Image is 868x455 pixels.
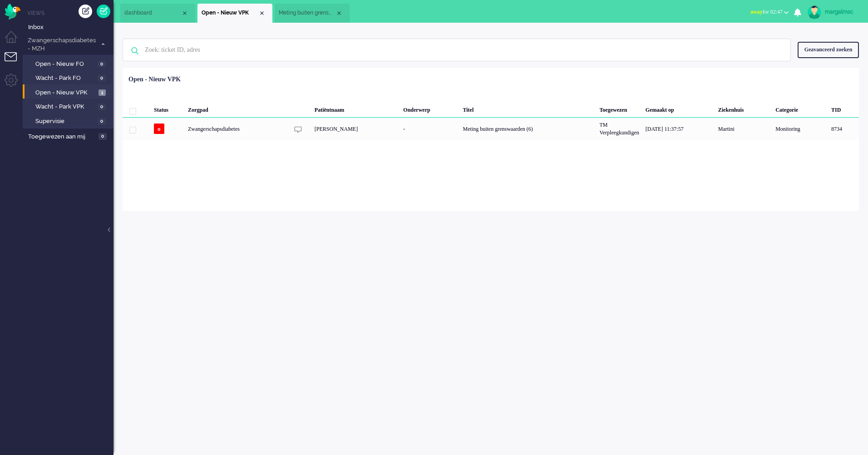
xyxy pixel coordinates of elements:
[400,99,459,118] div: Onderwerp
[311,99,400,118] div: Patiëntnaam
[28,133,96,141] span: Toegewezen aan mij
[123,39,147,63] img: ic-search-icon.svg
[151,99,185,118] div: Status
[750,9,783,15] span: for 02:47
[124,9,181,17] span: dashboard
[202,9,258,17] span: Open - Nieuw VPK
[459,118,596,140] div: Meting buiten grenswaarden (6)
[154,124,164,134] span: o
[772,99,828,118] div: Categorie
[258,10,266,17] div: Close tab
[828,118,859,140] div: 8734
[335,10,343,17] div: Close tab
[26,116,113,126] a: Supervisie 0
[26,22,113,32] a: Inbox
[750,9,763,15] span: away
[806,5,859,19] a: margalmsc
[5,4,20,20] img: flow_omnibird.svg
[138,39,778,61] input: Zoek: ticket ID, adres
[98,104,106,110] span: 0
[98,61,106,68] span: 0
[26,59,113,69] a: Open - Nieuw FO 0
[98,118,106,125] span: 0
[26,131,113,141] a: Toegewezen aan mij 0
[825,7,859,16] div: margalmsc
[26,36,97,53] span: Zwangerschapsdiabetes - MZH
[185,99,289,118] div: Zorgpad
[745,3,794,23] li: awayfor 02:47
[5,6,20,13] a: Omnidesk
[275,4,350,23] li: 9082
[26,101,113,111] a: Wacht - Park VPK 0
[120,4,195,23] li: Dashboard
[99,89,106,96] span: 1
[642,118,715,140] div: [DATE] 11:37:57
[27,9,113,17] li: Views
[26,87,113,97] a: Open - Nieuw VPK 1
[828,99,859,118] div: TID
[5,74,25,94] li: Admin menu
[181,10,188,17] div: Close tab
[715,99,772,118] div: Ziekenhuis
[28,23,113,32] span: Inbox
[35,74,95,83] span: Wacht - Park FO
[294,126,302,134] img: ic_chat_grey.svg
[185,118,289,140] div: Zwangerschapsdiabetes
[128,75,181,84] div: Open - Nieuw VPK
[97,5,110,18] a: Quick Ticket
[400,118,459,140] div: -
[745,5,794,19] button: awayfor 02:47
[642,99,715,118] div: Gemaakt op
[596,118,642,140] div: TM Verpleegkundigen
[279,9,335,17] span: Meting buiten grenswaarden
[5,52,25,73] li: Tickets menu
[311,118,400,140] div: [PERSON_NAME]
[596,99,642,118] div: Toegewezen
[123,118,859,140] div: 8734
[197,4,272,23] li: View
[5,31,25,51] li: Dashboard menu
[798,42,859,58] div: Geavanceerd zoeken
[99,133,107,140] span: 0
[98,75,106,82] span: 0
[808,5,821,19] img: avatar
[459,99,596,118] div: Titel
[35,103,95,111] span: Wacht - Park VPK
[35,89,96,97] span: Open - Nieuw VPK
[772,118,828,140] div: Monitoring
[79,5,92,18] div: Creëer ticket
[35,117,95,126] span: Supervisie
[26,73,113,83] a: Wacht - Park FO 0
[35,60,95,69] span: Open - Nieuw FO
[715,118,772,140] div: Martini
